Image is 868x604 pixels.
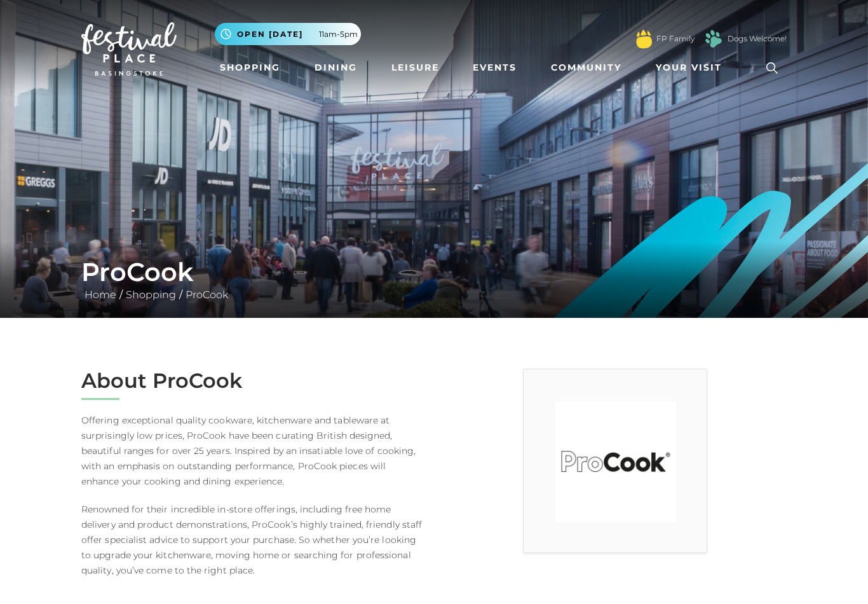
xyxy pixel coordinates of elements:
a: Dogs Welcome! [728,33,787,45]
h1: ProCook [81,257,787,287]
a: Dining [309,56,362,79]
img: Festival Place Logo [81,22,177,76]
button: Open [DATE] 11am-5pm [215,23,361,45]
a: Events [468,56,522,79]
a: Home [81,289,119,301]
a: Shopping [215,56,285,79]
p: Offering exceptional quality cookware, kitchenware and tableware at surprisingly low prices, ProC... [81,413,424,489]
h2: About ProCook [81,369,424,393]
a: Leisure [386,56,444,79]
span: Open [DATE] [237,29,303,40]
a: FP Family [656,33,695,45]
a: Community [546,56,627,79]
a: Your Visit [651,56,733,79]
span: Your Visit [656,61,722,74]
div: / / [72,257,796,303]
a: ProCook [182,289,231,301]
a: Shopping [123,289,179,301]
p: Renowned for their incredible in-store offerings, including free home delivery and product demons... [81,502,424,578]
span: 11am-5pm [319,29,358,40]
